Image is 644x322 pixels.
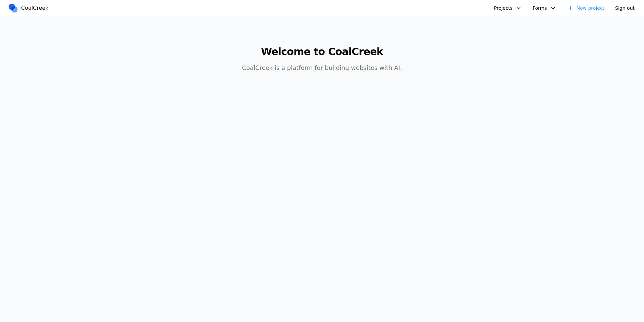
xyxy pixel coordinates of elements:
h1: Welcome to CoalCreek [193,46,451,58]
button: Sign out [611,3,639,13]
button: Forms [529,3,560,13]
a: CoalCreek [8,3,51,13]
span: CoalCreek [21,4,49,12]
p: CoalCreek is a platform for building websites with AI. [193,63,451,73]
button: Projects [490,3,526,13]
a: New project [563,3,609,13]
